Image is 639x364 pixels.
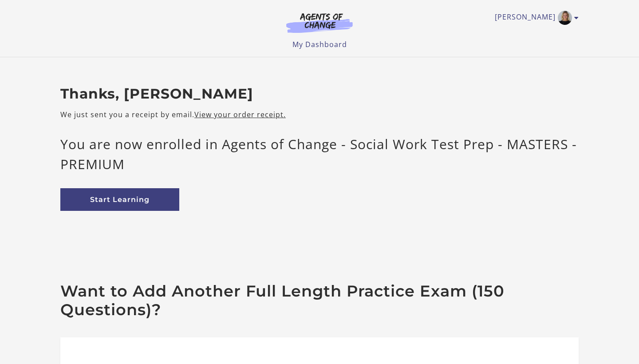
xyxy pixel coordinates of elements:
a: Start Learning [60,188,179,211]
h2: Thanks, [PERSON_NAME] [60,86,579,103]
a: Toggle menu [495,11,574,25]
h2: Want to Add Another Full Length Practice Exam (150 Questions)? [60,282,579,319]
a: View your order receipt. [194,110,286,119]
img: Agents of Change Logo [277,12,362,33]
a: My Dashboard [292,40,347,49]
p: We just sent you a receipt by email. [60,109,579,120]
p: You are now enrolled in Agents of Change - Social Work Test Prep - MASTERS - PREMIUM [60,134,579,174]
